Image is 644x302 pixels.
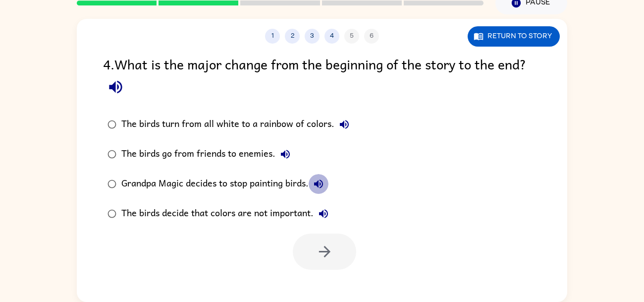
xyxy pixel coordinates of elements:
button: 1 [265,29,280,44]
div: The birds go from friends to enemies. [121,144,295,164]
button: The birds go from friends to enemies. [275,144,295,164]
button: Return to story [468,26,560,47]
button: 2 [285,29,300,44]
button: Grandpa Magic decides to stop painting birds. [309,174,328,194]
div: 4 . What is the major change from the beginning of the story to the end? [103,54,541,100]
div: The birds turn from all white to a rainbow of colors. [121,115,354,134]
button: The birds turn from all white to a rainbow of colors. [334,115,354,134]
button: 3 [305,29,320,44]
div: Grandpa Magic decides to stop painting birds. [121,174,328,194]
div: The birds decide that colors are not important. [121,204,333,224]
button: 4 [324,29,339,44]
button: The birds decide that colors are not important. [314,204,333,224]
